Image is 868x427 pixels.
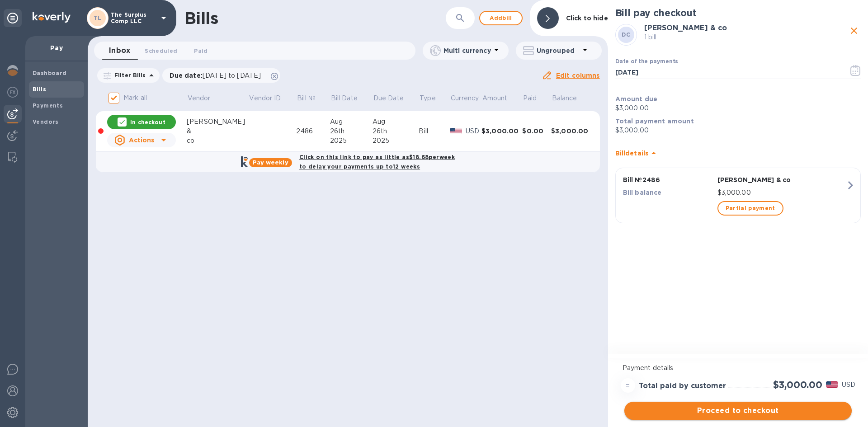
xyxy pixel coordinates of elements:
p: $3,000.00 [615,126,861,135]
p: USD [466,127,481,136]
b: Bills [33,86,46,93]
p: USD [842,380,855,389]
div: Unpin categories [4,9,22,27]
span: Amount [482,94,519,103]
b: Total payment amount [615,117,694,125]
span: Inbox [109,44,130,57]
span: Type [420,94,448,103]
div: 26th [373,127,419,136]
p: Type [420,94,436,103]
p: [PERSON_NAME] & co [717,175,846,184]
img: USD [826,381,838,388]
div: $3,000.00 [551,127,592,136]
img: Foreign exchange [7,87,18,98]
div: = [621,378,635,393]
p: $3,000.00 [717,188,846,197]
b: Payments [33,102,63,109]
p: Currency [451,94,479,103]
p: Bill № [297,94,316,103]
p: 1 bill [644,33,847,42]
p: Ungrouped [537,46,580,55]
b: Click on this link to pay as little as $18.68 per week to delay your payments up to 12 weeks [299,154,455,170]
div: 26th [330,127,373,136]
p: Filter Bills [111,71,146,79]
button: Proceed to checkout [624,402,852,420]
span: Partial payment [726,203,775,214]
b: Vendors [33,118,59,125]
p: Paid [523,94,537,103]
div: 2025 [373,136,419,145]
b: Bill details [615,150,648,157]
p: Pay [33,43,80,52]
p: Vendor ID [249,94,281,103]
div: Bill [419,127,450,136]
p: Amount [482,94,508,103]
div: co [187,136,249,145]
p: $3,000.00 [615,103,861,113]
span: Bill Date [331,94,369,103]
p: Vendor [188,94,211,103]
img: USD [450,128,462,134]
b: Click to hide [566,14,608,22]
div: & [187,127,249,136]
div: $3,000.00 [481,127,522,136]
span: Proceed to checkout [632,405,844,416]
div: 2025 [330,136,373,145]
h3: Total paid by customer [639,382,726,390]
p: The Surplus Comp LLC [111,12,156,24]
span: Due Date [373,94,415,103]
p: Due Date [373,94,404,103]
p: Bill balance [623,188,714,197]
p: In checkout [130,118,165,126]
div: 2486 [296,127,330,136]
div: [PERSON_NAME] [187,117,249,127]
p: Bill Date [331,94,358,103]
u: Actions [129,136,155,144]
div: Due date:[DATE] to [DATE] [162,68,281,83]
b: TL [94,14,102,21]
div: $0.00 [522,127,551,136]
h2: $3,000.00 [773,379,822,390]
span: Bill № [297,94,327,103]
span: Paid [194,46,208,56]
p: Balance [552,94,577,103]
span: [DATE] to [DATE] [203,72,261,79]
button: close [847,24,861,38]
p: Mark all [123,93,147,103]
b: Dashboard [33,70,67,76]
button: Bill №2486[PERSON_NAME] & coBill balance$3,000.00Partial payment [615,168,861,223]
h1: Bills [184,9,218,28]
b: Pay weekly [253,159,288,166]
button: Partial payment [717,201,783,216]
p: Bill № 2486 [623,175,714,184]
img: Logo [33,12,71,23]
span: Vendor [188,94,222,103]
h2: Bill pay checkout [615,7,861,19]
button: Addbill [479,11,523,25]
span: Vendor ID [249,94,292,103]
label: Date of the payments [615,59,678,65]
div: Aug [330,117,373,127]
span: Paid [523,94,549,103]
b: [PERSON_NAME] & co [644,23,727,32]
p: Payment details [623,363,854,373]
span: Scheduled [145,46,177,56]
p: Due date : [170,71,266,80]
u: Edit columns [556,72,600,79]
span: Balance [552,94,589,103]
b: DC [622,31,630,38]
span: Add bill [487,13,514,23]
b: Amount due [615,95,658,103]
div: Billdetails [615,139,861,168]
p: Multi currency [443,46,491,55]
div: Aug [373,117,419,127]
